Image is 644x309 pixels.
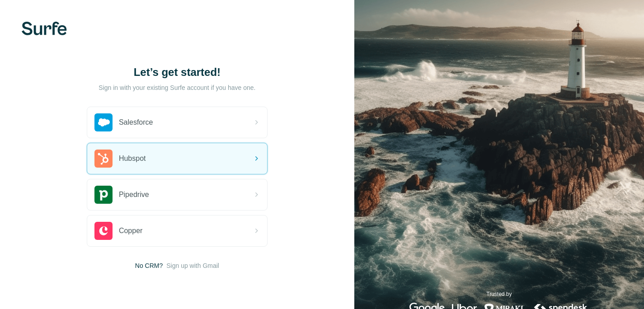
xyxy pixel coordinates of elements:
[94,186,113,204] img: pipedrive's logo
[119,117,153,128] span: Salesforce
[99,83,255,92] p: Sign in with your existing Surfe account if you have one.
[87,65,268,80] h1: Let’s get started!
[119,189,149,200] span: Pipedrive
[119,225,142,236] span: Copper
[135,261,163,270] span: No CRM?
[94,150,113,168] img: hubspot's logo
[486,290,512,298] p: Trusted by
[166,261,219,270] button: Sign up with Gmail
[94,222,113,240] img: copper's logo
[22,22,67,35] img: Surfe's logo
[94,113,113,131] img: salesforce's logo
[119,153,146,164] span: Hubspot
